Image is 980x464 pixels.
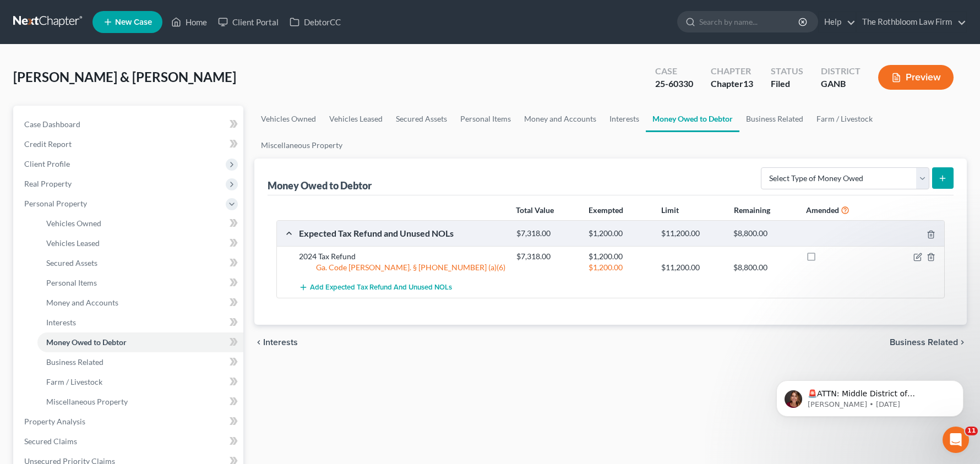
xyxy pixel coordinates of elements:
[299,277,452,298] button: Add Expected Tax Refund and Unused NOLs
[37,332,243,352] a: Money Owed to Debtor
[37,392,243,412] a: Miscellaneous Property
[890,338,967,347] button: Business Related chevron_right
[728,228,801,239] div: $8,800.00
[771,78,803,90] div: Filed
[656,228,728,239] div: $11,200.00
[263,338,298,347] span: Interests
[310,283,452,292] span: Add Expected Tax Refund and Unused NOLs
[46,298,118,307] span: Money and Accounts
[699,12,800,32] input: Search by name...
[518,106,603,132] a: Money and Accounts
[13,69,236,85] span: [PERSON_NAME] & [PERSON_NAME]
[46,238,100,248] span: Vehicles Leased
[389,106,454,132] a: Secured Assets
[655,65,693,78] div: Case
[37,313,243,332] a: Interests
[284,12,346,32] a: DebtorCC
[15,114,243,134] a: Case Dashboard
[511,251,584,262] div: $7,318.00
[46,258,97,268] span: Secured Assets
[646,106,739,132] a: Money Owed to Debtor
[965,427,978,435] span: 11
[655,78,693,90] div: 25-60330
[254,338,298,347] button: chevron_left Interests
[583,228,656,239] div: $1,200.00
[516,205,554,215] strong: Total Value
[24,199,87,208] span: Personal Property
[46,377,102,386] span: Farm / Livestock
[943,427,969,453] iframe: Intercom live chat
[890,338,958,347] span: Business Related
[254,106,323,132] a: Vehicles Owned
[24,179,72,188] span: Real Property
[46,337,127,347] span: Money Owed to Debtor
[711,65,753,78] div: Chapter
[760,357,980,434] iframe: Intercom notifications message
[15,134,243,154] a: Credit Report
[603,106,646,132] a: Interests
[810,106,879,132] a: Farm / Livestock
[254,338,263,347] i: chevron_left
[37,214,243,233] a: Vehicles Owned
[711,78,753,90] div: Chapter
[46,357,104,367] span: Business Related
[115,18,152,26] span: New Case
[15,412,243,432] a: Property Analysis
[46,278,97,287] span: Personal Items
[46,397,128,406] span: Miscellaneous Property
[583,251,656,262] div: $1,200.00
[806,205,839,215] strong: Amended
[24,119,80,129] span: Case Dashboard
[213,12,284,32] a: Client Portal
[293,227,511,239] div: Expected Tax Refund and Unused NOLs
[734,205,770,215] strong: Remaining
[37,233,243,253] a: Vehicles Leased
[661,205,679,215] strong: Limit
[37,253,243,273] a: Secured Assets
[46,318,76,327] span: Interests
[24,159,70,168] span: Client Profile
[743,78,753,89] span: 13
[24,139,72,149] span: Credit Report
[589,205,623,215] strong: Exempted
[37,293,243,313] a: Money and Accounts
[46,219,101,228] span: Vehicles Owned
[583,262,656,273] div: $1,200.00
[293,251,511,262] div: 2024 Tax Refund
[656,262,728,273] div: $11,200.00
[821,78,861,90] div: GANB
[293,262,511,273] div: Ga. Code [PERSON_NAME]. § [PHONE_NUMBER] (a)(6)
[511,228,584,239] div: $7,318.00
[739,106,810,132] a: Business Related
[728,262,801,273] div: $8,800.00
[323,106,389,132] a: Vehicles Leased
[37,352,243,372] a: Business Related
[771,65,803,78] div: Status
[819,12,856,32] a: Help
[24,417,85,426] span: Property Analysis
[958,338,967,347] i: chevron_right
[821,65,861,78] div: District
[857,12,966,32] a: The Rothbloom Law Firm
[878,65,954,90] button: Preview
[268,179,374,192] div: Money Owed to Debtor
[15,432,243,451] a: Secured Claims
[24,436,77,446] span: Secured Claims
[37,273,243,293] a: Personal Items
[254,132,349,159] a: Miscellaneous Property
[166,12,213,32] a: Home
[37,372,243,392] a: Farm / Livestock
[454,106,518,132] a: Personal Items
